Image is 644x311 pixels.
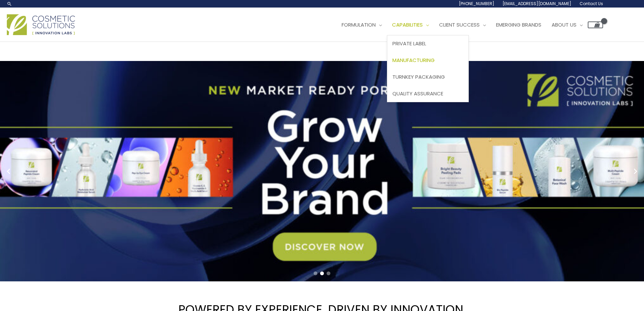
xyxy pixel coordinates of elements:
a: Client Success [434,15,491,35]
a: Private Label [387,35,468,52]
button: Next slide [630,166,641,176]
span: Capabilities [392,21,423,28]
span: Quality Assurance [392,90,443,97]
img: Cosmetic Solutions Logo [7,14,75,35]
a: Turnkey Packaging [387,68,468,85]
a: Quality Assurance [387,85,468,102]
a: View Shopping Cart, empty [588,21,603,28]
nav: Site Navigation [331,15,603,35]
span: Client Success [439,21,480,28]
span: Emerging Brands [496,21,541,28]
span: Formulation [342,21,376,28]
a: Emerging Brands [491,15,546,35]
span: Manufacturing [392,57,435,64]
a: Formulation [336,15,387,35]
span: Private Label [392,40,426,47]
a: About Us [546,15,588,35]
span: About Us [552,21,576,28]
a: Capabilities [387,15,434,35]
span: [PHONE_NUMBER] [459,1,494,6]
span: Go to slide 3 [327,271,330,275]
span: Go to slide 1 [314,271,317,275]
span: [EMAIL_ADDRESS][DOMAIN_NAME] [503,1,571,6]
a: Manufacturing [387,52,468,69]
span: Contact Us [580,1,603,6]
button: Previous slide [3,166,14,176]
span: Go to slide 2 [320,271,324,275]
a: Search icon link [7,1,12,6]
span: Turnkey Packaging [392,73,445,80]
